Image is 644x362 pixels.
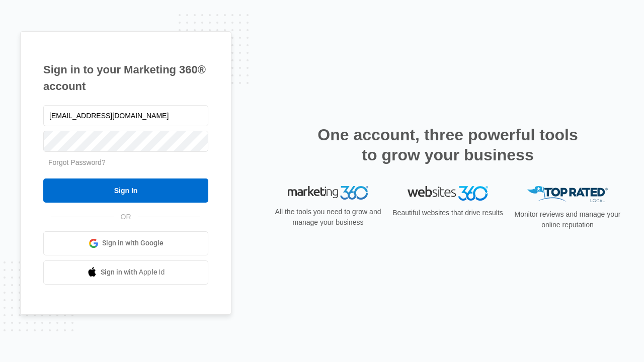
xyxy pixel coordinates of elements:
[272,207,384,228] p: All the tools you need to grow and manage your business
[114,212,138,222] span: OR
[101,267,165,278] span: Sign in with Apple Id
[102,238,164,248] span: Sign in with Google
[288,186,368,200] img: Marketing 360
[408,186,488,201] img: Websites 360
[527,186,608,203] img: Top Rated Local
[43,260,208,285] a: Sign in with Apple Id
[43,105,208,126] input: Email
[511,209,624,230] p: Monitor reviews and manage your online reputation
[43,178,208,203] input: Sign In
[314,125,581,165] h2: One account, three powerful tools to grow your business
[43,61,208,95] h1: Sign in to your Marketing 360® account
[391,208,504,218] p: Beautiful websites that drive results
[43,231,208,255] a: Sign in with Google
[48,158,106,166] a: Forgot Password?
